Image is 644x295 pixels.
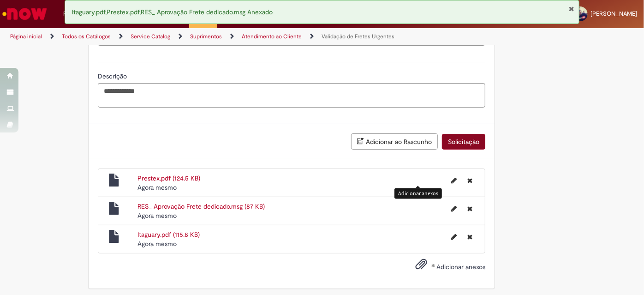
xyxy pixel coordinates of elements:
[413,256,429,277] button: Adicionar anexos
[322,33,394,40] a: Validação de Fretes Urgentes
[394,188,442,199] div: Adicionar anexos
[442,134,485,150] button: Solicitação
[137,202,265,211] a: RES_ Aprovação Frete dedicado.msg (87 KB)
[590,10,637,18] span: [PERSON_NAME]
[10,33,42,40] a: Página inicial
[446,202,462,217] button: Editar nome de arquivo RES_ Aprovação Frete dedicado.msg
[446,230,462,245] button: Editar nome de arquivo Itaguary.pdf
[446,174,462,188] button: Editar nome de arquivo Prestex.pdf
[351,133,438,150] button: Adicionar ao Rascunho
[190,33,222,40] a: Suprimentos
[568,5,574,12] button: Fechar Notificação
[137,174,200,182] a: Prestex.pdf (124.5 KB)
[137,240,177,248] time: 01/10/2025 15:33:05
[131,33,170,40] a: Service Catalog
[462,174,478,188] button: Excluir Prestex.pdf
[137,183,177,192] time: 01/10/2025 15:33:06
[137,211,177,220] time: 01/10/2025 15:33:06
[462,230,478,245] button: Excluir Itaguary.pdf
[1,5,48,23] img: ServiceNow
[7,28,423,45] ul: Trilhas de página
[462,202,478,217] button: Excluir RES_ Aprovação Frete dedicado.msg
[62,33,111,40] a: Todos os Catálogos
[436,263,485,271] span: Adicionar anexos
[98,72,129,80] span: Descrição
[137,230,200,239] a: Itaguary.pdf (115.8 KB)
[63,9,95,18] span: Requisições
[98,83,485,108] textarea: Descrição
[137,183,177,192] span: Agora mesmo
[72,8,273,16] span: Itaguary.pdf,Prestex.pdf,RES_ Aprovação Frete dedicado.msg Anexado
[242,33,302,40] a: Atendimento ao Cliente
[137,211,177,220] span: Agora mesmo
[137,240,177,248] span: Agora mesmo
